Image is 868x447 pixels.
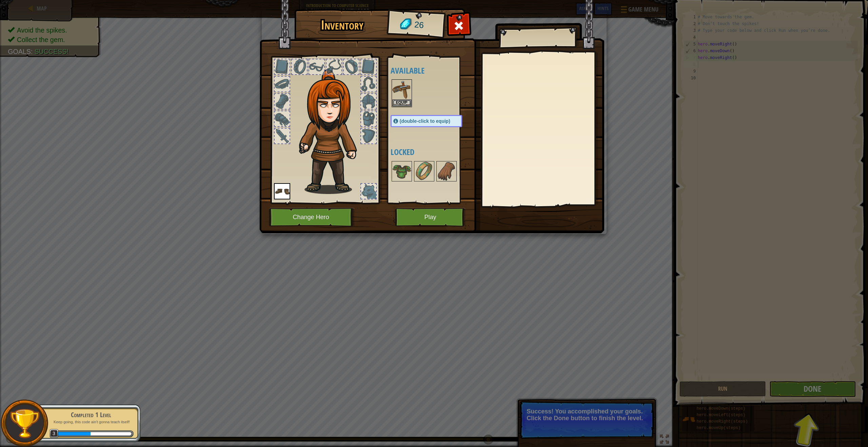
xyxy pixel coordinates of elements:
[400,118,450,124] span: (double-click to equip)
[50,429,59,438] span: 3
[48,410,134,420] div: Completed 1 Level
[414,19,424,32] span: 26
[392,162,411,181] img: portrait.png
[269,208,355,227] button: Change Hero
[395,208,466,227] button: Play
[48,420,134,425] p: Keep going, this code ain't gonna teach itself!
[274,183,290,199] img: portrait.png
[415,162,434,181] img: portrait.png
[437,162,456,181] img: portrait.png
[391,148,476,156] h4: Locked
[392,80,411,99] img: portrait.png
[299,18,386,32] h1: Inventory
[391,66,476,75] h4: Available
[9,408,40,439] img: trophy.png
[392,99,411,106] button: Equip
[296,69,369,194] img: hair_f2.png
